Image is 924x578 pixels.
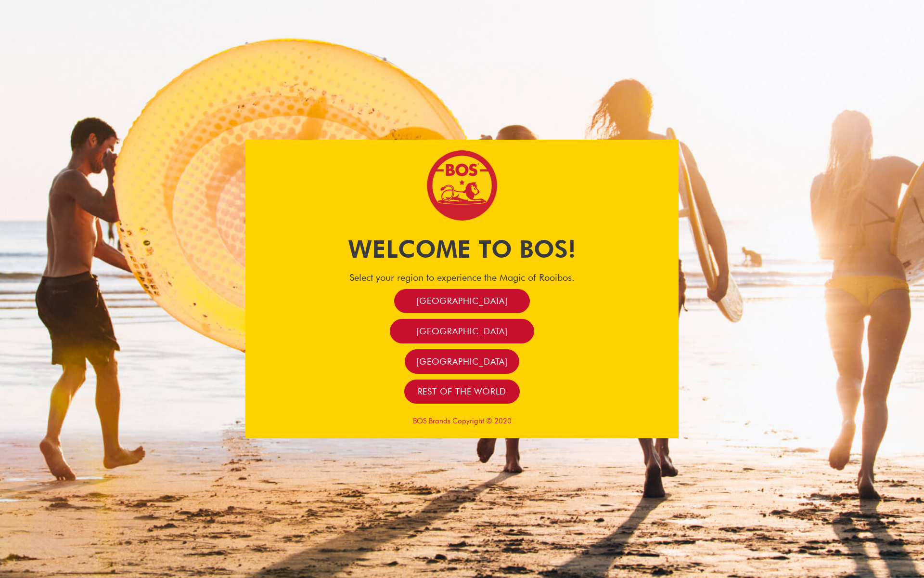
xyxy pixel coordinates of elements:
[245,232,679,266] h1: Welcome to BOS!
[426,149,498,222] img: Bos Brands
[416,356,508,367] span: [GEOGRAPHIC_DATA]
[404,380,520,404] a: Rest of the world
[416,295,508,306] span: [GEOGRAPHIC_DATA]
[394,289,530,314] a: [GEOGRAPHIC_DATA]
[405,349,519,374] a: [GEOGRAPHIC_DATA]
[416,326,508,337] span: [GEOGRAPHIC_DATA]
[245,272,679,283] h4: Select your region to experience the Magic of Rooibos.
[390,319,534,343] a: [GEOGRAPHIC_DATA]
[418,386,507,397] span: Rest of the world
[245,417,679,425] p: BOS Brands Copyright © 2020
